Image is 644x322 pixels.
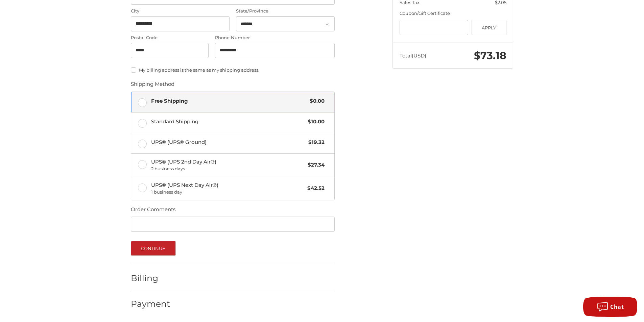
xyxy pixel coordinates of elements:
[131,80,174,91] legend: Shipping Method
[151,139,305,146] span: UPS® (UPS® Ground)
[131,34,209,41] label: Postal Code
[151,118,305,126] span: Standard Shipping
[151,97,307,105] span: Free Shipping
[304,118,325,126] span: $10.00
[304,161,325,169] span: $27.34
[151,181,304,196] span: UPS® (UPS Next Day Air®)
[305,139,325,146] span: $19.32
[400,52,426,59] span: Total (USD)
[306,97,325,105] span: $0.00
[151,166,305,172] span: 2 business days
[151,158,305,172] span: UPS® (UPS 2nd Day Air®)
[131,299,170,309] h2: Payment
[131,67,335,73] label: My billing address is the same as my shipping address.
[610,303,624,311] span: Chat
[472,20,506,35] button: Apply
[131,273,170,283] h2: Billing
[236,8,335,15] label: State/Province
[131,206,175,217] legend: Order Comments
[131,8,230,15] label: City
[400,20,469,35] input: Gift Certificate or Coupon Code
[304,184,325,192] span: $42.52
[583,297,637,317] button: Chat
[151,189,304,196] span: 1 business day
[215,34,335,41] label: Phone Number
[474,49,506,62] span: $73.18
[131,241,176,256] button: Continue
[400,10,506,17] div: Coupon/Gift Certificate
